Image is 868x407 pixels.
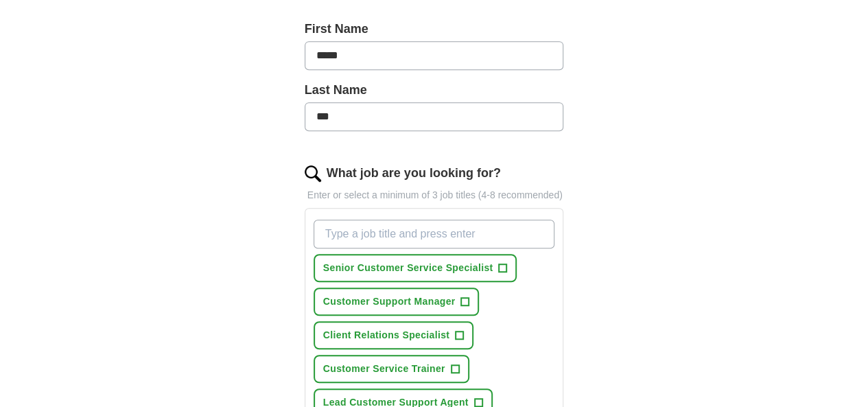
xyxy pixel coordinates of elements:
[323,294,456,309] span: Customer Support Manager
[327,164,501,183] label: What job are you looking for?
[305,165,321,182] img: search.png
[314,355,469,383] button: Customer Service Trainer
[314,321,474,349] button: Client Relations Specialist
[305,81,564,100] label: Last Name
[323,362,445,376] span: Customer Service Trainer
[314,254,517,282] button: Senior Customer Service Specialist
[323,328,450,342] span: Client Relations Specialist
[305,20,564,38] label: First Name
[305,188,564,202] p: Enter or select a minimum of 3 job titles (4-8 recommended)
[323,261,493,275] span: Senior Customer Service Specialist
[314,220,555,248] input: Type a job title and press enter
[314,288,480,316] button: Customer Support Manager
